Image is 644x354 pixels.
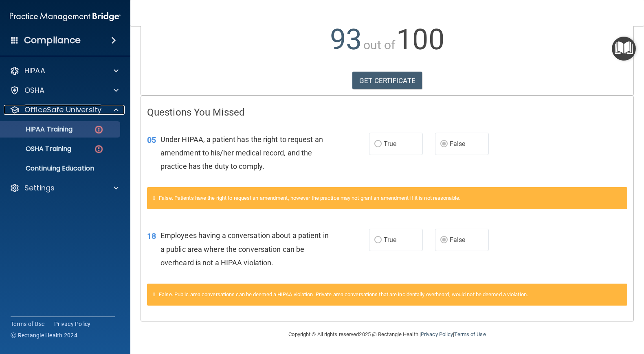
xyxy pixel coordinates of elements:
a: Privacy Policy [421,331,453,337]
p: OSHA Training [5,145,71,153]
p: OSHA [24,85,45,95]
span: out of [363,38,396,52]
span: Under HIPAA, a patient has the right to request an amendment to his/her medical record, and the p... [160,135,323,170]
a: Privacy Policy [54,320,91,328]
p: HIPAA Training [5,125,73,133]
a: OfficeSafe University [10,105,119,115]
a: HIPAA [10,66,119,76]
iframe: Drift Widget Chat Controller [603,298,634,329]
p: Continuing Education [5,164,116,173]
p: Settings [24,183,55,193]
button: Open Resource Center [612,37,636,61]
span: 18 [147,231,156,241]
img: danger-circle.6113f641.png [94,144,104,154]
a: GET CERTIFICATE [352,72,422,90]
h4: Compliance [24,35,81,46]
a: Settings [10,183,119,193]
div: Copyright © All rights reserved 2025 @ Rectangle Health | | [239,321,536,347]
a: OSHA [10,85,119,95]
span: Ⓒ Rectangle Health 2024 [11,331,77,339]
span: 100 [396,23,444,56]
a: Terms of Use [454,331,486,337]
input: False [440,237,448,243]
span: True [384,140,396,148]
span: Employees having a conversation about a patient in a public area where the conversation can be ov... [160,231,329,267]
span: False [450,140,466,148]
span: 93 [330,23,362,56]
a: Terms of Use [11,320,44,328]
span: False. Public area conversations can be deemed a HIPAA violation. Private area conversations that... [159,291,528,297]
span: True [384,236,396,244]
span: 05 [147,135,156,145]
span: False. Patients have the right to request an amendment, however the practice may not grant an ame... [159,195,460,201]
h4: Questions You Missed [147,107,627,118]
span: False [450,236,466,244]
input: True [374,141,382,147]
p: HIPAA [24,66,45,76]
input: False [440,141,448,147]
img: danger-circle.6113f641.png [94,125,104,135]
p: OfficeSafe University [24,105,101,115]
img: PMB logo [10,9,121,25]
input: True [374,237,382,243]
